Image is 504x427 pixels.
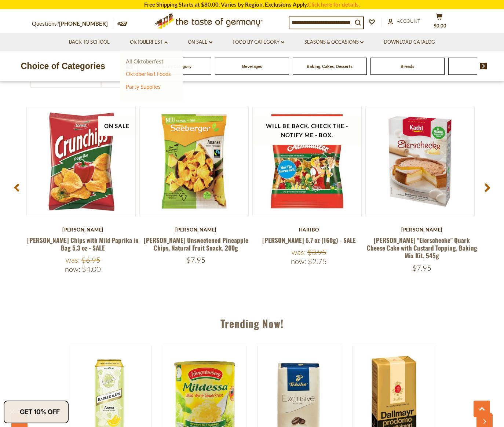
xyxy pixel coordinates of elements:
[434,23,446,29] span: $0.00
[401,63,414,69] a: Breads
[366,107,474,216] img: Kathi "Eierschecke" Quark Cheese Cake with Custard Topping, Baking Mix Kit, 545g
[27,107,135,216] img: Lorenz Crunch Chips with Mild Paprika in Bag 5.3 oz - SALE
[27,236,139,252] a: [PERSON_NAME] Chips with Mild Paprika in Bag 5.3 oz - SALE
[292,248,306,257] label: Was:
[65,264,80,274] label: Now:
[233,38,284,46] a: Food By Category
[308,1,360,8] a: Click here for details.
[81,255,101,264] span: $6.95
[186,255,205,264] span: $7.95
[140,107,248,216] img: Seeberger Unsweetened Pineapple Chips, Natural Fruit Snack, 200g
[367,236,477,260] a: [PERSON_NAME] "Eierschecke" Quark Cheese Cake with Custard Topping, Baking Mix Kit, 545g
[291,257,306,266] label: Now:
[262,236,356,245] a: [PERSON_NAME] 5.7 oz (160g) - SALE
[428,13,450,32] button: $0.00
[32,19,113,29] p: Questions?
[188,38,212,46] a: On Sale
[126,83,161,90] a: Party Supplies
[82,264,101,274] span: $4.00
[252,227,365,233] div: Haribo
[480,63,487,69] img: next arrow
[308,257,327,266] span: $2.75
[126,70,171,77] a: Oktoberfest Foods
[388,17,420,25] a: Account
[412,263,431,273] span: $7.95
[397,18,420,24] span: Account
[139,227,252,233] div: [PERSON_NAME]
[384,38,435,46] a: Download Catalog
[130,38,168,46] a: Oktoberfest
[66,255,80,264] label: Was:
[126,58,164,65] a: All Oktoberfest
[307,248,326,257] span: $3.95
[69,38,110,46] a: Back to School
[304,38,364,46] a: Seasons & Occasions
[144,236,248,252] a: [PERSON_NAME] Unsweetened Pineapple Chips, Natural Fruit Snack, 200g
[365,227,478,233] div: [PERSON_NAME]
[15,307,489,337] div: Trending Now!
[59,20,108,27] a: [PHONE_NUMBER]
[253,107,361,216] img: Haribo Almdudler 5.7 oz (160g) - SALE
[26,227,139,233] div: [PERSON_NAME]
[242,63,262,69] a: Beverages
[307,63,353,69] a: Baking, Cakes, Desserts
